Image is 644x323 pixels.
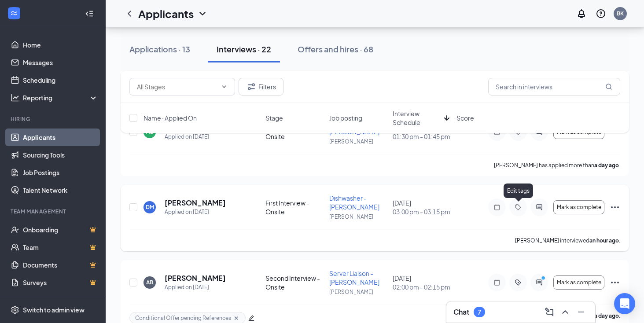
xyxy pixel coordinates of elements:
[515,237,620,244] p: [PERSON_NAME] interviewed .
[11,93,19,102] svg: Analysis
[11,305,19,314] svg: Settings
[542,305,556,319] button: ComposeMessage
[513,204,523,211] svg: Tag
[610,277,620,288] svg: Ellipses
[594,162,619,169] b: a day ago
[558,305,572,319] button: ChevronUp
[23,239,98,256] a: TeamCrown
[553,275,604,290] button: Mark as complete
[233,315,240,322] svg: Cross
[539,275,550,283] svg: PrimaryDot
[329,213,388,220] p: [PERSON_NAME]
[453,307,469,317] h3: Chat
[494,161,620,169] p: [PERSON_NAME] has applied more than .
[124,8,135,19] svg: ChevronLeft
[553,200,604,214] button: Mark as complete
[557,204,601,210] span: Mark as complete
[298,44,373,55] div: Offers and hires · 68
[557,279,601,286] span: Mark as complete
[488,78,620,95] input: Search in interviews
[393,198,451,216] div: [DATE]
[146,203,154,211] div: DM
[610,202,620,213] svg: Ellipses
[165,283,226,292] div: Applied on [DATE]
[393,109,441,127] span: Interview Schedule
[129,44,190,55] div: Applications · 13
[513,279,523,286] svg: ActiveTag
[138,6,194,21] h1: Applicants
[146,279,153,286] div: AB
[23,256,98,274] a: DocumentsCrown
[329,288,388,296] p: [PERSON_NAME]
[265,274,324,291] div: Second Interview - Onsite
[11,208,96,215] div: Team Management
[23,164,98,181] a: Job Postings
[614,293,635,314] div: Open Intercom Messenger
[23,36,98,54] a: Home
[442,113,452,123] svg: ArrowDown
[239,78,283,95] button: Filter Filters
[23,54,98,71] a: Messages
[23,181,98,199] a: Talent Network
[23,146,98,164] a: Sourcing Tools
[393,207,451,216] span: 03:00 pm - 03:15 pm
[456,114,474,122] span: Score
[23,305,85,314] div: Switch to admin view
[23,274,98,291] a: SurveysCrown
[534,204,545,211] svg: ActiveChat
[504,184,533,198] div: Edit tags
[329,269,379,286] span: Server Liaison - [PERSON_NAME]
[165,208,226,217] div: Applied on [DATE]
[596,8,606,19] svg: QuestionInfo
[560,307,570,317] svg: ChevronUp
[574,305,588,319] button: Minimize
[23,128,98,146] a: Applicants
[534,279,545,286] svg: ActiveChat
[265,114,283,122] span: Stage
[217,44,271,55] div: Interviews · 22
[478,308,481,316] div: 7
[23,71,98,89] a: Scheduling
[605,83,612,90] svg: MagnifyingGlass
[492,279,502,286] svg: Note
[576,8,587,19] svg: Notifications
[85,9,94,18] svg: Collapse
[23,221,98,239] a: OnboardingCrown
[23,93,99,102] div: Reporting
[165,273,226,283] h5: [PERSON_NAME]
[576,307,586,317] svg: Minimize
[544,307,555,317] svg: ComposeMessage
[165,198,226,208] h5: [PERSON_NAME]
[329,114,362,122] span: Job posting
[589,237,619,244] b: an hour ago
[135,314,231,322] span: Conditional Offer pending References
[393,283,451,291] span: 02:00 pm - 02:15 pm
[221,83,228,90] svg: ChevronDown
[10,9,18,18] svg: WorkstreamLogo
[137,82,217,92] input: All Stages
[265,198,324,216] div: First Interview - Onsite
[197,8,208,19] svg: ChevronDown
[248,315,254,321] span: edit
[617,10,624,17] div: BK
[492,204,502,211] svg: Note
[11,115,96,123] div: Hiring
[144,114,197,122] span: Name · Applied On
[594,312,619,319] b: a day ago
[329,194,379,211] span: Dishwasher - [PERSON_NAME]
[393,274,451,291] div: [DATE]
[246,81,257,92] svg: Filter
